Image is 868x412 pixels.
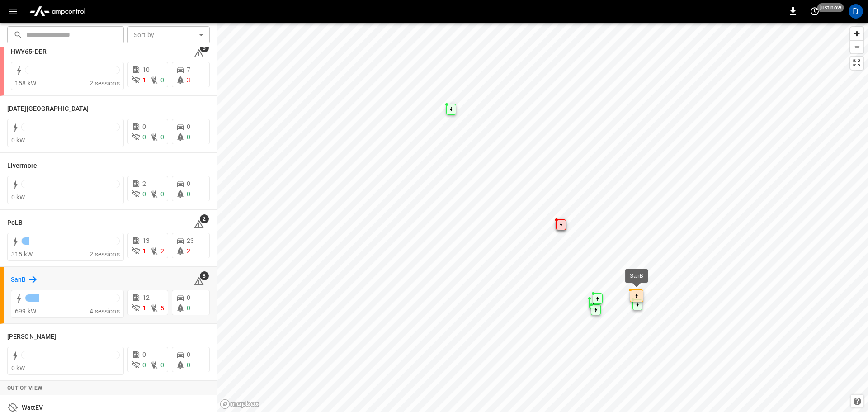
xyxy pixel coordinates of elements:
[160,361,164,369] span: 0
[11,137,25,144] span: 0 kW
[187,180,190,187] span: 0
[142,304,146,312] span: 1
[187,294,190,301] span: 0
[200,271,209,280] span: 8
[589,298,599,309] div: Map marker
[90,251,120,258] span: 2 sessions
[850,27,863,40] button: Zoom in
[7,104,89,114] h6: Karma Center
[632,299,642,310] div: Map marker
[187,237,194,244] span: 23
[220,399,259,409] a: Mapbox homepage
[142,123,146,130] span: 0
[142,76,146,84] span: 1
[217,23,868,412] canvas: Map
[142,133,146,141] span: 0
[849,4,863,19] div: profile-icon
[187,304,190,312] span: 0
[11,194,25,201] span: 0 kW
[142,361,146,369] span: 0
[7,385,42,391] strong: Out of View
[11,365,25,372] span: 0 kW
[630,271,643,280] div: SanB
[187,123,190,130] span: 0
[11,251,33,258] span: 315 kW
[187,247,190,255] span: 2
[142,180,146,187] span: 2
[142,237,150,244] span: 13
[160,247,164,255] span: 2
[15,80,36,87] span: 158 kW
[160,76,164,84] span: 0
[556,219,566,230] div: Map marker
[26,3,89,20] img: ampcontrol.io logo
[593,293,603,304] div: Map marker
[630,289,643,302] div: Map marker
[142,294,150,301] span: 12
[160,190,164,198] span: 0
[850,41,863,53] span: Zoom out
[15,308,36,315] span: 699 kW
[142,351,146,358] span: 0
[160,304,164,312] span: 5
[142,247,146,255] span: 1
[7,332,56,342] h6: Vernon
[90,80,120,87] span: 2 sessions
[142,66,150,73] span: 10
[591,304,601,315] div: Map marker
[187,190,190,198] span: 0
[187,351,190,358] span: 0
[160,133,164,141] span: 0
[187,66,190,73] span: 7
[11,275,26,285] h6: SanB
[90,308,120,315] span: 4 sessions
[142,190,146,198] span: 0
[7,218,23,228] h6: PoLB
[850,40,863,53] button: Zoom out
[200,214,209,223] span: 2
[7,161,37,171] h6: Livermore
[807,4,822,19] button: set refresh interval
[187,133,190,141] span: 0
[187,361,190,369] span: 0
[817,3,844,12] span: just now
[446,104,456,115] div: Map marker
[11,47,47,57] h6: HWY65-DER
[187,76,190,84] span: 3
[200,43,209,52] span: 5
